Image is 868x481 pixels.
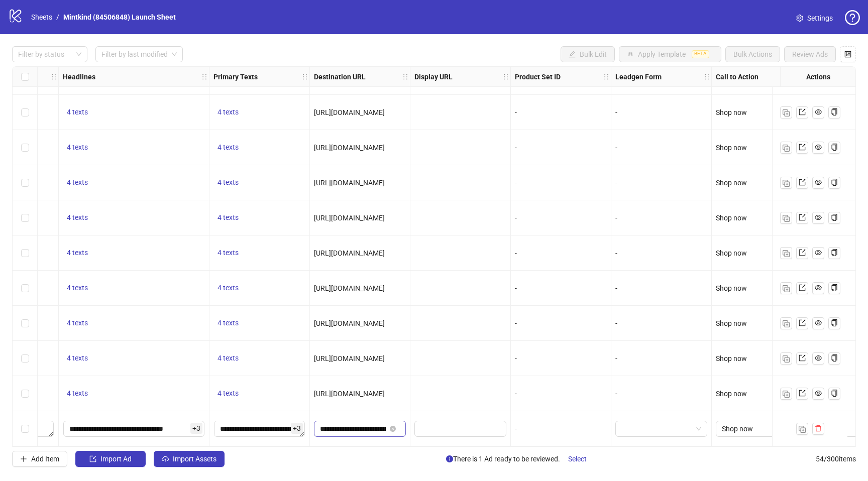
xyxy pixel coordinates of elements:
div: - [515,318,607,329]
div: Resize Display URL column [508,67,510,86]
span: copy [831,249,838,256]
button: Duplicate [780,177,792,189]
span: holder [201,73,208,80]
span: eye [815,390,822,397]
span: [URL][DOMAIN_NAME] [314,179,385,187]
img: Duplicate [783,250,790,257]
li: / [56,12,59,23]
div: Resize Descriptions column [56,67,58,86]
div: Edit values [63,420,205,437]
div: Select row 52 [13,341,38,376]
div: Select row 49 [13,235,38,271]
strong: Actions [806,71,830,82]
span: close-circle [390,426,396,432]
a: Settings [788,10,841,26]
span: holder [308,73,315,80]
div: - [515,177,607,188]
div: Resize Product Set ID column [608,67,611,86]
button: Configure table settings [840,46,856,62]
button: 4 texts [63,388,92,400]
span: 4 texts [218,108,239,116]
span: info-circle [446,455,453,462]
div: Select row 48 [13,200,38,235]
span: export [799,354,806,362]
span: [URL][DOMAIN_NAME] [314,284,385,292]
span: eye [815,354,822,362]
span: 4 texts [67,213,88,221]
div: - [515,212,607,223]
button: Duplicate [780,142,792,154]
span: 4 texts [218,213,239,221]
span: There is 1 Ad ready to be reviewed. [446,451,595,467]
span: + 3 [291,423,303,434]
span: Shop now [716,284,747,292]
span: eye [815,284,822,291]
span: copy [831,354,838,362]
button: 4 texts [63,317,92,329]
span: holder [610,73,617,80]
span: 4 texts [67,284,88,292]
strong: Destination URL [314,71,366,82]
button: 4 texts [213,388,243,400]
strong: Display URL [414,71,453,82]
span: 4 texts [218,284,239,292]
button: Import Ad [75,451,146,467]
button: 4 texts [63,282,92,294]
strong: Leadgen Form [615,71,662,82]
span: holder [208,73,215,80]
button: Select [560,451,595,467]
span: Shop now [722,421,782,436]
span: 4 texts [67,143,88,151]
div: - [615,318,707,329]
span: 4 texts [67,108,88,116]
span: 4 texts [218,178,239,186]
span: Shop now [716,214,747,222]
span: 4 texts [67,178,88,186]
button: Duplicate [796,423,808,435]
button: 4 texts [213,142,243,154]
span: holder [409,73,416,80]
span: holder [502,73,509,80]
button: Duplicate [780,247,792,259]
span: Shop now [716,108,747,116]
button: Review Ads [784,46,836,62]
div: Select row 46 [13,130,38,165]
a: Sheets [29,12,54,23]
span: Select [568,455,587,463]
button: Duplicate [780,352,792,365]
button: Duplicate [780,317,792,329]
span: Settings [807,13,833,24]
div: Select row 54 [13,411,38,446]
div: - [615,388,707,399]
span: [URL][DOMAIN_NAME] [314,214,385,222]
div: - [515,283,607,294]
button: Duplicate [780,388,792,400]
span: 4 texts [67,249,88,257]
span: export [799,144,806,151]
button: 4 texts [213,247,243,259]
button: Duplicate [780,106,792,118]
span: eye [815,214,822,221]
div: Select all rows [13,67,38,87]
span: holder [50,73,57,80]
span: 4 texts [218,389,239,397]
span: Add Item [31,455,59,463]
button: 4 texts [213,317,243,329]
span: control [844,51,851,58]
span: question-circle [845,10,860,25]
span: holder [603,73,610,80]
button: 4 texts [213,212,243,224]
span: 4 texts [218,249,239,257]
div: Resize Headlines column [206,67,209,86]
span: [URL][DOMAIN_NAME] [314,249,385,257]
span: 4 texts [67,319,88,327]
img: Duplicate [783,109,790,116]
span: Shop now [716,319,747,327]
span: delete [815,425,822,432]
span: holder [402,73,409,80]
span: copy [831,284,838,291]
span: Shop now [716,144,747,152]
div: Resize Destination URL column [407,67,410,86]
span: eye [815,144,822,151]
img: Duplicate [783,145,790,152]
